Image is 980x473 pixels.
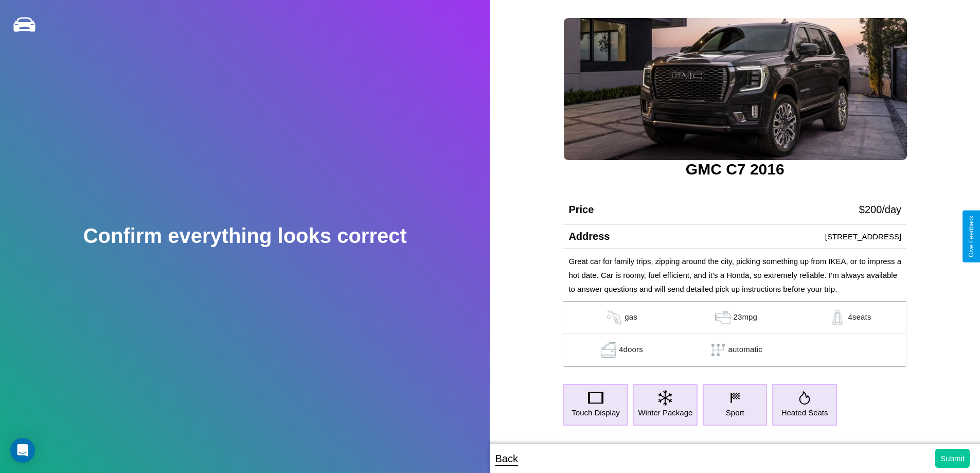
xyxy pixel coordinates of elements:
[712,310,733,325] img: gas
[563,302,906,366] table: simple table
[563,161,906,178] h3: GMC C7 2016
[572,406,619,419] p: Touch Display
[968,216,975,257] div: Give Feedback
[568,231,610,242] h4: Address
[83,224,407,248] h2: Confirm everything looks correct
[10,438,35,463] div: Open Intercom Messenger
[495,449,518,468] p: Back
[625,310,637,325] p: gas
[859,200,901,219] p: $ 200 /day
[568,204,594,216] h4: Price
[726,406,744,419] p: Sport
[848,310,871,325] p: 4 seats
[935,449,970,468] button: Submit
[825,230,901,243] p: [STREET_ADDRESS]
[568,254,901,296] p: Great car for family trips, zipping around the city, picking something up from IKEA, or to impres...
[733,310,757,325] p: 23 mpg
[619,342,643,358] p: 4 doors
[638,406,692,419] p: Winter Package
[598,342,619,358] img: gas
[604,310,625,325] img: gas
[827,310,848,325] img: gas
[781,406,828,419] p: Heated Seats
[728,342,762,358] p: automatic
